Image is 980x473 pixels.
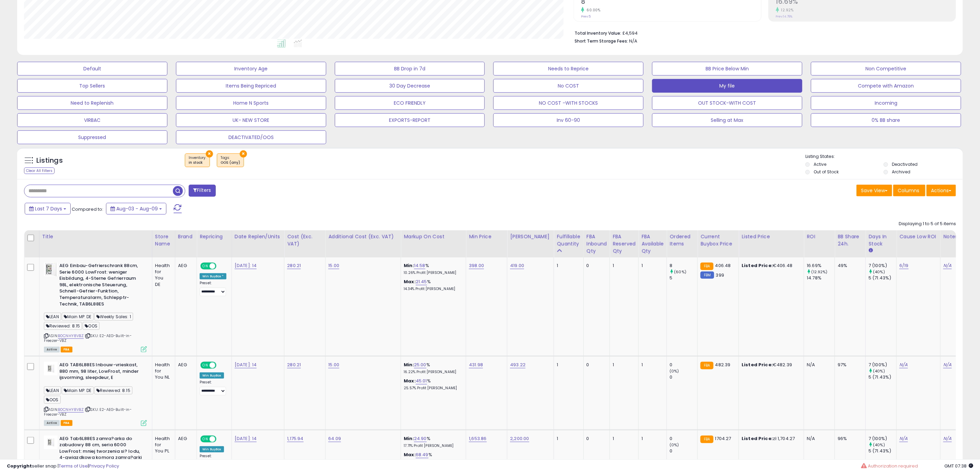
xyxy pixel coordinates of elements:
div: 5 (71.43%) [869,275,896,281]
span: OFF [215,362,226,368]
b: Max: [404,278,416,285]
div: zł 1,704.27 [742,436,799,442]
div: 1 [613,362,633,368]
div: 7 (100%) [869,436,896,442]
p: 17.71% Profit [PERSON_NAME] [404,443,461,448]
div: 1 [557,436,578,442]
a: 1,653.86 [469,435,486,442]
div: Win BuyBox [200,446,224,452]
div: Clear All Filters [24,168,55,174]
button: My file [652,79,802,93]
span: LEAN [44,313,61,321]
small: (0%) [670,442,679,448]
div: % [404,279,461,291]
a: 64.09 [328,435,341,442]
button: Top Sellers [17,79,167,93]
div: 16.69% [807,263,835,269]
div: Min Price [469,233,504,240]
button: BB Drop in 7d [335,62,485,76]
h5: Listings [36,156,63,165]
div: % [404,436,461,448]
div: 1 [641,362,661,368]
a: 15.00 [328,361,339,368]
span: | SKU: E2-AEG-Built-in-Freezer-VBZ [44,333,132,343]
label: Deactivated [892,161,918,167]
small: (40%) [873,368,885,374]
p: 25.57% Profit [PERSON_NAME] [404,386,461,391]
span: All listings currently available for purchase on Amazon [44,347,60,353]
button: DEACTIVATED/OOS [176,130,326,144]
span: FBA [61,420,72,426]
div: Current Buybox Price [700,233,736,247]
b: Listed Price: [742,361,773,368]
div: Cause Low ROI [899,233,937,240]
div: in stock [189,160,206,165]
div: Win BuyBox * [200,273,226,279]
div: Win BuyBox [200,372,224,379]
div: 1 [613,436,633,442]
div: 96% [838,436,860,442]
label: Active [814,161,827,167]
span: 2025-08-17 07:38 GMT [944,463,973,469]
div: AEG [178,436,191,442]
a: Privacy Policy [89,463,119,469]
a: 493.22 [510,361,526,368]
span: Main MP: DE [62,313,94,321]
small: 12.92% [779,8,794,13]
span: Compared to: [72,206,103,212]
small: Days In Stock. [869,247,873,254]
div: FBA Available Qty [641,233,664,255]
small: FBA [700,436,713,443]
button: Items Being Repriced [176,79,326,93]
button: Incoming [811,96,961,110]
div: Brand [178,233,194,240]
b: Min: [404,361,414,368]
a: 21.45 [416,278,427,285]
span: Reviewed: 8.15 [94,387,132,394]
div: N/A [807,362,829,368]
button: 0% BB share [811,113,961,127]
span: Main MP: DE [62,387,94,394]
span: Tags : [221,155,240,165]
div: % [404,362,461,374]
div: AEG [178,263,191,269]
b: Max: [404,378,416,384]
div: ROI [807,233,832,240]
span: Reviewed: 8.15 [44,322,82,330]
p: 16.22% Profit [PERSON_NAME] [404,370,461,374]
div: Notes [943,233,968,240]
a: 6/19 [899,262,909,269]
button: × [206,150,213,158]
div: seller snap | | [7,463,119,470]
p: 10.26% Profit [PERSON_NAME] [404,270,461,275]
a: 431.98 [469,361,483,368]
button: Aug-03 - Aug-09 [106,203,166,215]
div: FBA inbound Qty [587,233,607,255]
a: N/A [943,435,952,442]
span: 1704.27 [715,435,731,442]
button: Need to Replenish [17,96,167,110]
button: Default [17,62,167,76]
div: 0 [587,436,605,442]
div: BB Share 24h. [838,233,863,247]
span: Inventory : [189,155,206,165]
div: 0 [670,436,697,442]
span: All listings currently available for purchase on Amazon [44,420,60,426]
button: OUT STOCK-WITH COST [652,96,802,110]
div: Markup on Cost [404,233,463,240]
button: Home N Sports [176,96,326,110]
small: FBA [700,263,713,270]
div: 7 (100%) [869,263,896,269]
a: 24.90 [414,435,427,442]
a: [DATE]: 14 [235,361,257,368]
small: Prev: 5 [581,14,591,19]
span: Last 7 Days [35,205,62,212]
button: Save View [857,185,892,196]
span: Weekly Sales: 1 [94,313,133,321]
div: 0 [670,362,697,368]
div: Days In Stock [869,233,894,247]
div: 14.78% [807,275,835,281]
div: 49% [838,263,860,269]
small: (40%) [873,442,885,448]
div: Repricing [200,233,229,240]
